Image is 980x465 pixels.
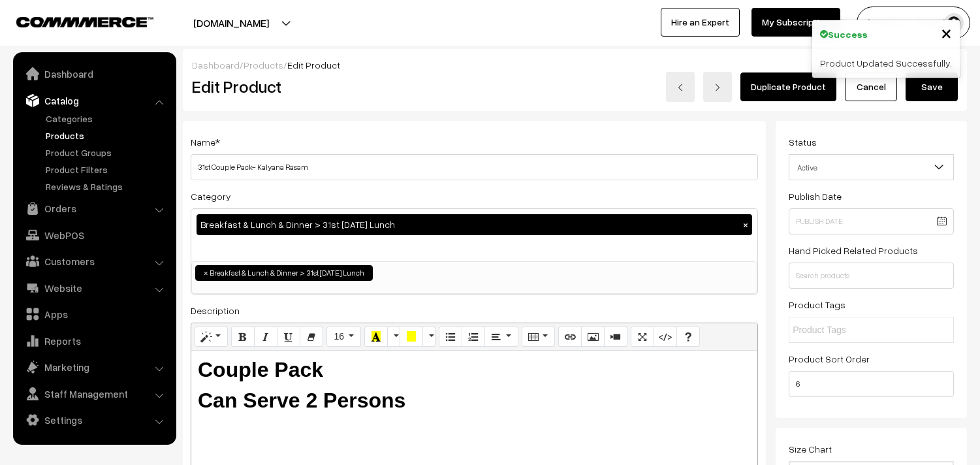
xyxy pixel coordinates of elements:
button: Full Screen [631,327,654,347]
a: Dashboard [16,62,172,86]
div: Breakfast & Lunch & Dinner > 31st [DATE] Lunch [197,214,752,235]
a: Products [42,129,172,142]
button: × [740,219,751,231]
input: Name [191,154,758,180]
label: Name [191,135,220,149]
button: Table [522,327,555,347]
div: Product Updated Successfully. [812,48,960,78]
a: WebPOS [16,223,172,247]
button: Unordered list (CTRL+SHIFT+NUM7) [439,327,462,347]
a: Duplicate Product [740,72,836,101]
a: Marketing [16,355,172,379]
label: Size Chart [789,442,832,456]
button: Font Size [326,327,361,347]
label: Publish Date [789,189,842,203]
label: Status [789,135,817,149]
img: right-arrow.png [714,84,721,91]
button: Save [906,72,958,101]
a: Hire an Expert [661,8,740,37]
a: Reports [16,329,172,353]
button: Recent Color [364,327,388,347]
a: Apps [16,302,172,326]
img: user [944,13,964,33]
a: Customers [16,249,172,273]
button: Style [195,327,228,347]
label: Hand Picked Related Products [789,244,918,257]
a: Settings [16,408,172,432]
a: Catalog [16,89,172,112]
button: More Color [387,327,400,347]
a: Reviews & Ratings [42,180,172,193]
button: Code View [654,327,677,347]
span: 16 [334,331,344,342]
button: Picture [581,327,605,347]
span: × [204,267,208,279]
b: Can Serve 2 Persons [198,389,405,412]
img: left-arrow.png [676,84,684,91]
a: Website [16,276,172,300]
button: Italic (CTRL+I) [254,327,277,347]
input: Product Tags [793,323,907,337]
label: Product Tags [789,298,846,312]
a: My Subscription [751,8,840,37]
button: More Color [422,327,435,347]
button: Paragraph [484,327,518,347]
a: Staff Management [16,382,172,406]
span: Active [789,156,953,179]
input: Enter Number [789,371,954,397]
input: Publish Date [789,208,954,234]
input: Search products [789,263,954,289]
a: Categories [42,112,172,125]
a: Orders [16,197,172,220]
span: × [941,20,952,44]
button: Link (CTRL+K) [558,327,582,347]
button: [PERSON_NAME] s… [857,7,970,39]
button: Remove Font Style (CTRL+\) [300,327,323,347]
a: Product Groups [42,146,172,159]
button: Help [676,327,700,347]
div: / / [192,58,958,72]
span: Active [789,154,954,180]
button: Bold (CTRL+B) [231,327,255,347]
a: COMMMERCE [16,13,131,29]
a: Dashboard [192,59,240,71]
a: Product Filters [42,163,172,176]
label: Category [191,189,231,203]
a: Cancel [845,72,897,101]
a: Products [244,59,283,71]
strong: Success [828,27,868,41]
label: Description [191,304,240,317]
button: Background Color [400,327,423,347]
button: Close [941,23,952,42]
span: Edit Product [287,59,340,71]
button: Underline (CTRL+U) [277,327,300,347]
b: Couple Pack [198,358,323,381]
h2: Edit Product [192,76,499,97]
li: Breakfast & Lunch & Dinner > 31st Sunday Lunch [195,265,373,281]
label: Product Sort Order [789,352,870,366]
button: Ordered list (CTRL+SHIFT+NUM8) [462,327,485,347]
button: Video [604,327,627,347]
img: COMMMERCE [16,17,153,27]
button: [DOMAIN_NAME] [148,7,315,39]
